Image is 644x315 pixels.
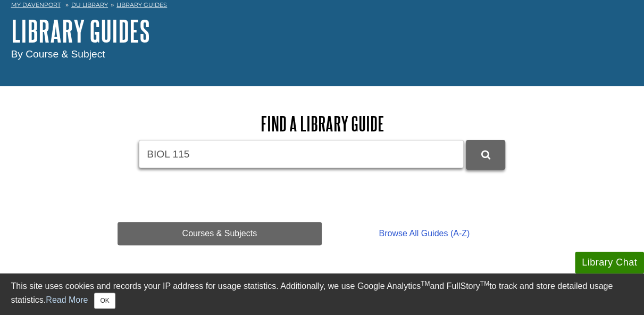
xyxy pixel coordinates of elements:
[466,140,505,169] button: DU Library Guides Search
[71,1,108,9] a: DU Library
[480,280,489,287] sup: TM
[11,280,633,309] div: This site uses cookies and records your IP address for usage statistics. Additionally, we use Goo...
[11,15,633,47] h1: Library Guides
[118,222,322,245] a: Courses & Subjects
[421,280,430,287] sup: TM
[116,1,167,9] a: Library Guides
[11,1,61,10] a: My Davenport
[118,272,527,285] h2: Courses & Subjects
[46,295,88,304] a: Read More
[11,47,633,62] div: By Course & Subject
[575,252,644,273] button: Library Chat
[94,293,115,309] button: Close
[322,222,526,245] a: Browse All Guides (A-Z)
[118,113,527,135] h2: Find a Library Guide
[481,150,490,160] i: Search Library Guides
[139,140,464,168] input: Search by Course or Subject...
